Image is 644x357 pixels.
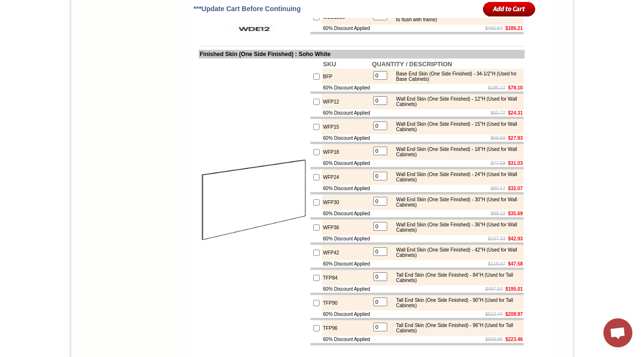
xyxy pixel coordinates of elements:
[508,211,523,216] b: $35.69
[491,110,506,116] s: $60.77
[391,323,521,333] div: Tall End Skin (One Side Finished) - 96"H (Used for Tall Cabinets)
[323,60,336,68] b: SKU
[391,172,521,182] div: Wall End Skin (One Side Finished) - 24"H (Used for Wall Cabinets)
[322,109,371,117] td: 60% Discount Applied
[505,26,523,31] b: $186.21
[485,26,503,31] s: $465.54
[505,337,523,342] b: $223.46
[322,295,371,311] td: TFP90
[322,235,371,242] td: 60% Discount Applied
[391,197,521,208] div: Wall End Skin (One Side Finished) - 30"H (Used for Wall Cabinets)
[485,312,503,317] s: $522.44
[322,25,371,32] td: 60% Discount Applied
[52,44,82,55] td: [PERSON_NAME] Yellow Walnut
[322,210,371,217] td: 60% Discount Applied
[508,186,523,191] b: $32.07
[508,110,523,116] b: $24.31
[4,4,98,30] body: Alpha channel not supported: images/W0936_cnc_2.1.jpg.png
[488,236,505,241] s: $107.33
[508,236,523,241] b: $42.93
[200,148,308,257] img: Finished Skin (One Side Finished)
[83,44,113,55] td: [PERSON_NAME] White Shaker
[391,247,521,258] div: Wall End Skin (One Side Finished) - 42"H (Used for Wall Cabinets)
[322,169,371,185] td: WFP24
[372,60,452,68] b: QUANTITY / DESCRIPTION
[322,134,371,142] td: 60% Discount Applied
[488,261,505,267] s: $118.97
[322,119,371,134] td: WFP15
[4,4,45,12] b: FPDF error:
[508,135,523,141] b: $27.93
[322,160,371,167] td: 60% Discount Applied
[199,50,525,59] td: Finished Skin (One Side Finished) : Soho White
[114,44,138,54] td: Baycreek Gray
[508,261,523,267] b: $47.58
[391,71,521,82] div: Base End Skin (One Side Finished) - 34-1/2"H (Used for Base Cabinets)
[485,337,503,342] s: $558.65
[322,311,371,318] td: 60% Discount Applied
[391,147,521,157] div: Wall End Skin (One Side Finished) - 18"H (Used for Wall Cabinets)
[491,161,506,166] s: $77.59
[322,285,371,293] td: 60% Discount Applied
[26,44,51,54] td: Alabaster Shaker
[505,286,523,292] b: $195.01
[491,186,506,191] s: $80.17
[193,5,301,13] span: ***Update Cart Before Continuing
[391,272,521,283] div: Tall End Skin (One Side Finished) - 84"H (Used for Tall Cabinets)
[508,161,523,166] b: $31.03
[322,245,371,260] td: WFP42
[322,320,371,336] td: TFP96
[391,96,521,107] div: Wall End Skin (One Side Finished) - 12"H (Used for Wall Cabinets)
[322,270,371,285] td: TFP84
[322,185,371,192] td: 60% Discount Applied
[508,85,523,90] b: $78.10
[391,121,521,132] div: Wall End Skin (One Side Finished) - 15"H (Used for Wall Cabinets)
[483,1,536,17] input: Add to Cart
[322,336,371,343] td: 60% Discount Applied
[491,211,506,216] s: $89.22
[140,44,164,55] td: Beachwood Oak Shaker
[391,297,521,308] div: Tall End Skin (One Side Finished) - 90"H (Used for Tall Cabinets)
[491,135,506,141] s: $69.83
[603,318,632,347] div: Open chat
[322,94,371,109] td: WFP12
[485,286,503,292] s: $487.53
[391,222,521,233] div: Wall End Skin (One Side Finished) - 36"H (Used for Wall Cabinets)
[322,69,371,84] td: BFP
[322,84,371,91] td: 60% Discount Applied
[322,260,371,268] td: 60% Discount Applied
[505,312,523,317] b: $208.97
[488,85,505,90] s: $195.27
[322,144,371,160] td: WFP18
[322,194,371,210] td: WFP30
[166,44,190,54] td: Bellmonte Maple
[322,220,371,235] td: WFP36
